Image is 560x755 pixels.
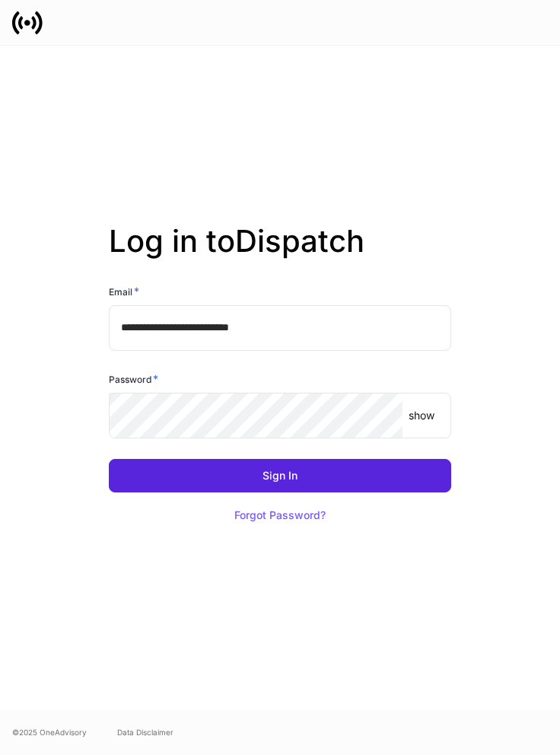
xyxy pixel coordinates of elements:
div: Sign In [262,470,297,481]
button: Forgot Password? [215,499,345,532]
span: © 2025 OneAdvisory [12,726,87,738]
a: Data Disclaimer [117,726,173,738]
button: Sign In [109,459,451,492]
div: Forgot Password? [234,510,326,521]
h2: Log in to Dispatch [109,223,451,284]
h6: Email [109,284,139,299]
p: show [409,408,434,423]
h6: Password [109,371,158,387]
